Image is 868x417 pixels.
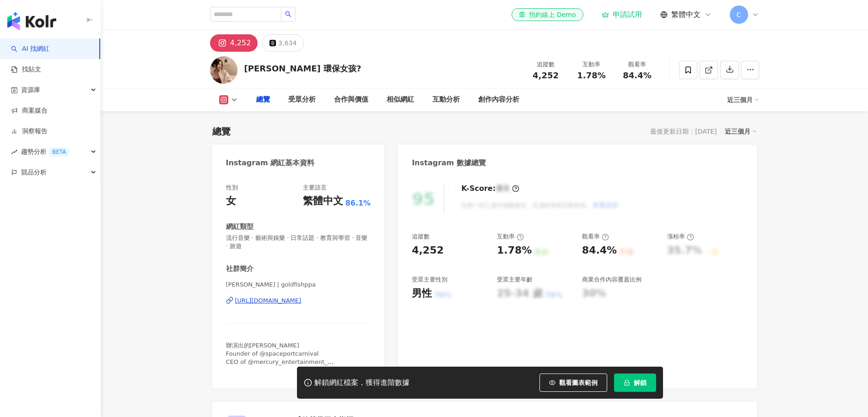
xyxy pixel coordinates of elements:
div: 受眾主要性別 [412,276,447,284]
div: [PERSON_NAME] 環保女孩? [244,63,361,74]
div: 近三個月 [727,92,759,107]
div: 受眾分析 [288,94,316,105]
div: Instagram 網紅基本資料 [226,158,315,168]
a: 商案媒合 [11,106,48,115]
a: 洞察報告 [11,127,48,136]
a: [URL][DOMAIN_NAME] [226,297,371,305]
span: 辦演出的[PERSON_NAME] Founder of @spaceportcarnival CEO of @mercury_entertainment_ Fuk nudes, send me... [226,342,334,374]
div: 男性 [412,287,432,301]
div: BETA [49,147,70,157]
div: 3,634 [278,37,297,49]
span: 4,252 [533,70,559,80]
div: 相似網紅 [387,94,414,105]
div: 預約線上 Demo [519,10,576,19]
span: 趨勢分析 [21,141,70,162]
div: 創作內容分析 [478,94,519,105]
img: KOL Avatar [210,56,237,84]
span: search [285,11,291,17]
button: 觀看圖表範例 [539,374,607,392]
div: 互動率 [574,60,609,69]
div: K-Score : [461,184,519,194]
div: 解鎖網紅檔案，獲得進階數據 [314,378,410,388]
div: 4,252 [412,244,444,258]
div: 追蹤數 [528,60,563,69]
span: 競品分析 [21,162,47,183]
span: 繁體中文 [671,10,701,20]
span: 流行音樂 · 藝術與娛樂 · 日常話題 · 教育與學習 · 音樂 · 旅遊 [226,234,371,250]
a: 申請試用 [602,10,642,19]
div: 漲粉率 [667,233,694,241]
img: logo [7,12,56,30]
div: 4,252 [230,37,251,49]
div: 觀看率 [620,60,655,69]
div: 總覽 [256,94,270,105]
div: 觀看率 [582,233,609,241]
button: 解鎖 [614,374,656,392]
div: 性別 [226,184,238,192]
span: 觀看圖表範例 [559,379,598,386]
span: 86.1% [345,198,371,208]
div: 近三個月 [725,125,757,137]
a: searchAI 找網紅 [11,44,49,54]
div: 受眾主要年齡 [497,276,533,284]
div: 追蹤數 [412,233,430,241]
span: 解鎖 [634,379,647,386]
div: 主要語言 [303,184,327,192]
button: 4,252 [210,34,258,52]
div: 合作與價值 [334,94,368,105]
a: 找貼文 [11,65,41,74]
div: 繁體中文 [303,194,343,208]
div: 社群簡介 [226,264,253,274]
div: 84.4% [582,244,617,258]
div: 商業合作內容覆蓋比例 [582,276,642,284]
div: [URL][DOMAIN_NAME] [235,297,302,305]
div: 最後更新日期：[DATE] [650,128,717,135]
span: lock [624,379,630,386]
div: 總覽 [212,125,231,138]
span: rise [11,149,17,155]
div: 女 [226,194,236,208]
div: 互動率 [497,233,524,241]
div: 互動分析 [432,94,460,105]
span: C [737,10,741,20]
div: 網紅類型 [226,222,253,232]
button: 3,634 [262,34,304,52]
div: 1.78% [497,244,532,258]
span: 資源庫 [21,80,40,100]
span: 84.4% [623,71,651,80]
span: 1.78% [577,71,605,80]
div: Instagram 數據總覽 [412,158,486,168]
span: [PERSON_NAME] | goldfishppa [226,281,371,289]
a: 預約線上 Demo [512,8,583,21]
